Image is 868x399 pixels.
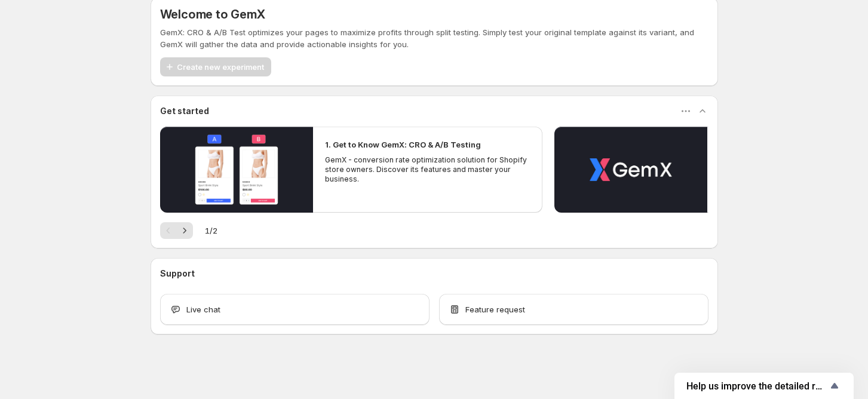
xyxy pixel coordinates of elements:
button: Show survey - Help us improve the detailed report for A/B campaigns [686,379,842,393]
button: Play video [554,127,707,213]
span: 1 / 2 [205,225,217,237]
span: Feature request [465,303,525,315]
h5: Welcome to GemX [160,7,265,22]
h2: 1. Get to Know GemX: CRO & A/B Testing [325,139,481,151]
nav: Pagination [160,222,193,239]
h3: Get started [160,105,209,117]
p: GemX: CRO & A/B Test optimizes your pages to maximize profits through split testing. Simply test ... [160,26,708,50]
h3: Support [160,268,195,280]
p: GemX - conversion rate optimization solution for Shopify store owners. Discover its features and ... [325,155,530,184]
span: Live chat [186,303,220,315]
button: Next [176,222,193,239]
button: Play video [160,127,313,213]
span: Help us improve the detailed report for A/B campaigns [686,380,827,392]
